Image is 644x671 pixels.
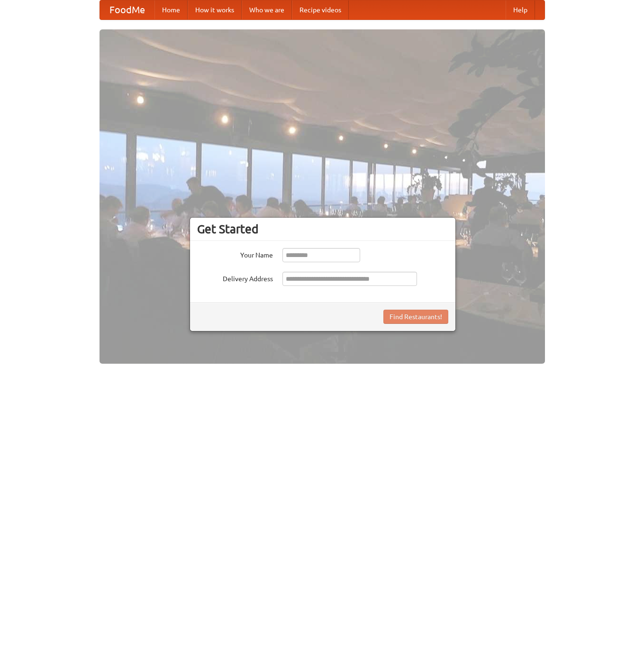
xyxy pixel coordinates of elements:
[188,0,242,19] a: How it works
[383,310,448,324] button: Find Restaurants!
[197,272,273,284] label: Delivery Address
[100,0,154,19] a: FoodMe
[292,0,349,19] a: Recipe videos
[154,0,188,19] a: Home
[242,0,292,19] a: Who we are
[197,222,448,236] h3: Get Started
[197,248,273,260] label: Your Name
[506,0,535,19] a: Help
